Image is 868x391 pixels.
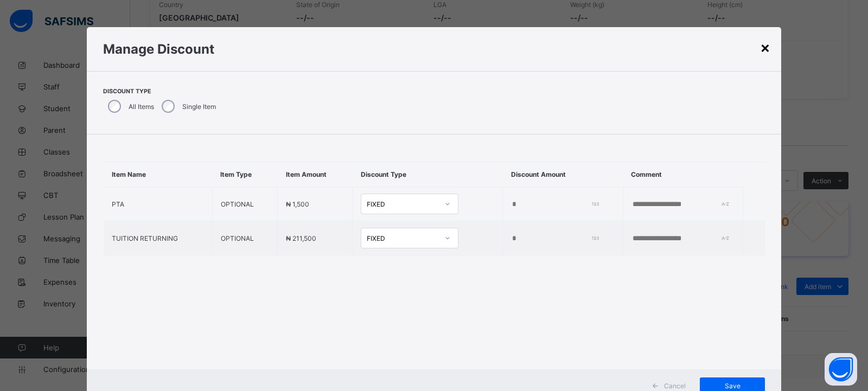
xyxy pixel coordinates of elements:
[367,234,438,242] div: FIXED
[825,353,857,386] button: Open asap
[212,221,278,255] td: OPTIONAL
[103,41,765,57] h1: Manage Discount
[103,88,219,95] span: Discount Type
[212,162,278,187] th: Item Type
[664,382,686,390] span: Cancel
[212,187,278,221] td: OPTIONAL
[104,221,213,255] td: TUITION RETURNING
[129,102,154,111] label: All Items
[286,200,309,208] span: ₦ 1,500
[278,162,353,187] th: Item Amount
[286,234,316,242] span: ₦ 211,500
[708,382,757,390] span: Save
[182,102,216,111] label: Single Item
[104,187,213,221] td: PTA
[104,162,213,187] th: Item Name
[503,162,623,187] th: Discount Amount
[353,162,503,187] th: Discount Type
[367,200,438,208] div: FIXED
[623,162,743,187] th: Comment
[760,38,770,56] div: ×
